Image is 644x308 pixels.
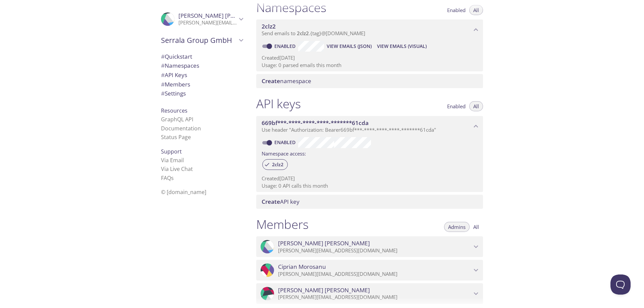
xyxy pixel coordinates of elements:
p: Usage: 0 API calls this month [262,182,478,189]
div: Ciprian Morosanu [256,260,483,281]
div: Create namespace [256,74,483,88]
div: Serrala Group GmbH [156,32,248,49]
div: Team Settings [156,89,248,98]
h1: API keys [256,96,301,111]
button: View Emails (JSON) [324,41,374,52]
span: Settings [161,89,186,97]
a: Documentation [161,125,201,132]
span: API Keys [161,71,187,79]
p: [PERSON_NAME][EMAIL_ADDRESS][DOMAIN_NAME] [178,19,237,26]
a: Via Email [161,157,184,164]
span: Support [161,148,182,155]
span: # [161,71,165,79]
span: Ciprian Morosanu [278,263,326,270]
span: Namespaces [161,62,199,69]
a: FAQ [161,174,174,182]
p: Created [DATE] [262,54,478,61]
button: View Emails (Visual) [374,41,429,52]
button: All [469,101,483,111]
span: [PERSON_NAME] [PERSON_NAME] [278,240,370,247]
span: View Emails (JSON) [327,42,372,50]
span: 2clz2 [262,22,276,30]
span: View Emails (Visual) [377,42,427,50]
a: GraphQL API [161,116,193,123]
div: Quickstart [156,52,248,61]
a: Status Page [161,133,191,141]
button: Admins [444,222,470,232]
span: Quickstart [161,53,192,60]
div: Malen Rearte [256,283,483,304]
span: © [DOMAIN_NAME] [161,188,206,196]
p: [PERSON_NAME][EMAIL_ADDRESS][DOMAIN_NAME] [278,247,472,254]
h1: Members [256,217,309,232]
div: API Keys [156,70,248,80]
p: [PERSON_NAME][EMAIL_ADDRESS][DOMAIN_NAME] [278,271,472,278]
span: # [161,62,165,69]
div: 2clz2 namespace [256,19,483,40]
button: All [469,222,483,232]
div: Gurmeet Singh [156,8,248,30]
span: s [171,174,174,182]
span: # [161,53,165,60]
div: Members [156,80,248,89]
label: Namespace access: [262,148,306,158]
p: [PERSON_NAME][EMAIL_ADDRESS][DOMAIN_NAME] [278,294,472,301]
span: namespace [262,77,311,85]
a: Enabled [273,139,298,145]
div: Gurmeet Singh [256,236,483,257]
span: # [161,89,165,97]
span: Create [262,198,280,205]
a: Enabled [273,43,298,49]
span: [PERSON_NAME] [PERSON_NAME] [178,12,270,19]
p: Created [DATE] [262,175,478,182]
a: Via Live Chat [161,165,193,173]
span: Send emails to . {tag} @[DOMAIN_NAME] [262,30,365,37]
span: Create [262,77,280,85]
div: Create API Key [256,195,483,209]
iframe: Help Scout Beacon - Open [610,274,631,295]
span: Resources [161,107,187,114]
div: 2clz2 [262,159,288,170]
span: Serrala Group GmbH [161,36,237,45]
span: [PERSON_NAME] [PERSON_NAME] [278,287,370,294]
span: 2clz2 [268,162,287,168]
span: API key [262,198,300,205]
span: # [161,80,165,88]
p: Usage: 0 parsed emails this month [262,62,478,69]
span: 2clz2 [297,30,309,37]
div: Namespaces [156,61,248,70]
button: Enabled [443,101,470,111]
span: Members [161,80,190,88]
